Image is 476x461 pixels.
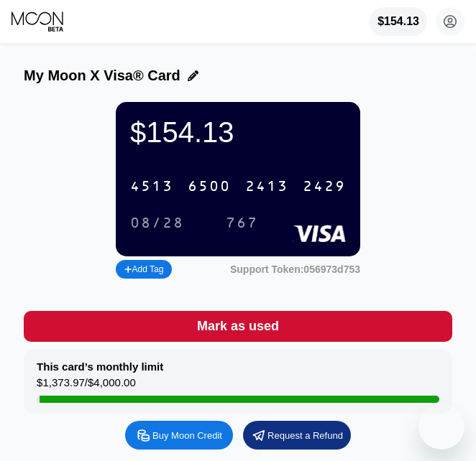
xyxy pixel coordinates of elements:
div: Mark as used [197,318,279,335]
div: 6500 [188,179,231,195]
div: Request a Refund [267,429,343,442]
div: Buy Moon Credit [125,421,233,450]
div: 08/28 [130,215,184,232]
div: Mark as used [24,311,452,342]
div: Request a Refund [243,421,351,450]
div: 2429 [303,179,346,195]
div: My Moon X Visa® Card [24,67,180,84]
div: 08/28 [119,211,195,235]
div: 4513 [130,179,173,195]
div: 767 [215,211,269,235]
div: $154.13 [377,15,419,28]
div: 4513650024132429 [122,172,354,201]
iframe: 메시징 창을 시작하는 버튼 [418,404,464,450]
div: 767 [226,215,258,232]
div: Buy Moon Credit [152,429,222,442]
div: $1,373.97 / $4,000.00 [37,376,136,396]
div: $154.13 [370,7,427,36]
div: This card’s monthly limit [37,360,163,373]
div: Add Tag [116,260,172,279]
div: Support Token: 056973d753 [230,264,360,275]
div: Support Token:056973d753 [230,264,360,275]
div: $154.13 [130,116,346,149]
div: Add Tag [124,264,163,274]
div: 2413 [245,179,288,195]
